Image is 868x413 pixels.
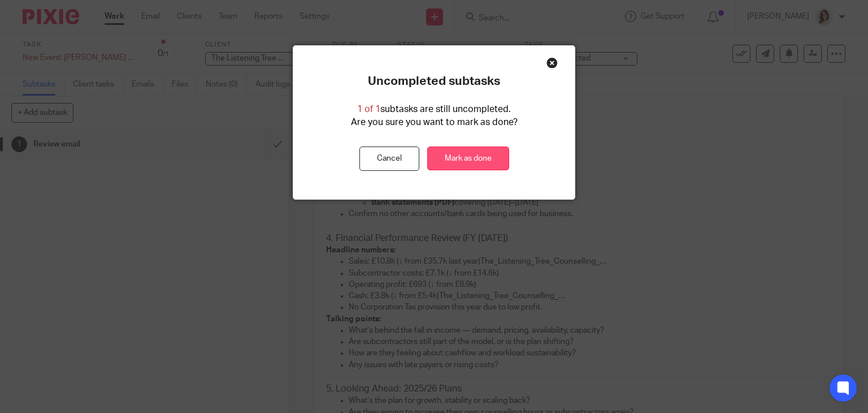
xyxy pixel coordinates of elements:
div: Close this dialog window [546,57,558,68]
p: Uncompleted subtasks [368,74,500,89]
a: Mark as done [427,147,509,171]
span: 1 of 1 [357,105,380,114]
button: Cancel [359,147,419,171]
p: subtasks are still uncompleted. [357,103,511,116]
p: Are you sure you want to mark as done? [351,116,518,129]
